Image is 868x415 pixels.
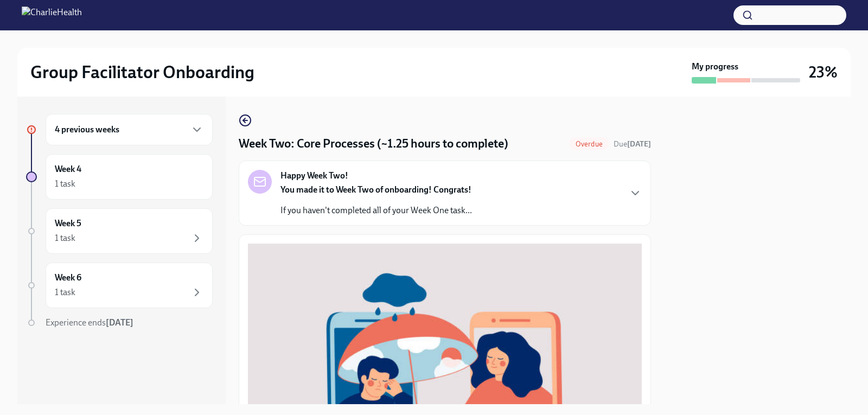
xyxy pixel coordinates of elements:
a: Week 41 task [26,154,213,200]
h6: 4 previous weeks [55,124,119,136]
h6: Week 4 [55,163,81,175]
div: 4 previous weeks [46,114,213,145]
h6: Week 5 [55,218,81,229]
strong: [DATE] [627,139,651,149]
a: Week 51 task [26,208,213,254]
h3: 23% [809,62,838,82]
div: 1 task [55,178,75,190]
strong: You made it to Week Two of onboarding! Congrats! [280,184,471,195]
strong: [DATE] [106,317,133,328]
strong: My progress [692,61,738,73]
span: Experience ends [46,317,133,328]
img: CharlieHealth [22,7,82,24]
div: 1 task [55,286,75,298]
div: 1 task [55,232,75,244]
span: Due [614,139,651,149]
strong: Happy Week Two! [280,170,348,182]
a: Week 61 task [26,263,213,308]
h6: Week 6 [55,272,81,284]
h2: Group Facilitator Onboarding [30,61,254,83]
span: September 16th, 2025 09:00 [614,139,651,149]
h4: Week Two: Core Processes (~1.25 hours to complete) [239,136,508,152]
span: Overdue [569,140,609,148]
p: If you haven't completed all of your Week One task... [280,205,472,216]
